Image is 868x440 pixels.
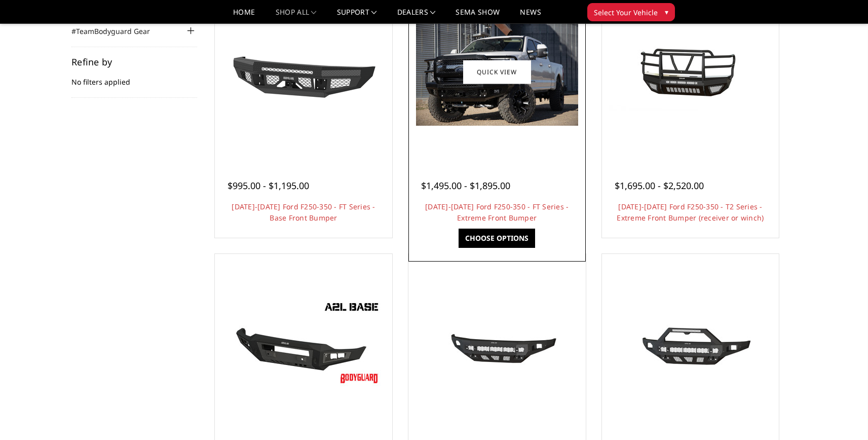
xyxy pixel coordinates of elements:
a: Support [337,9,377,23]
span: Select Your Vehicle [594,7,658,18]
img: 2017-2022 Ford F250-350 - FT Series - Base Front Bumper [222,26,385,118]
div: No filters applied [71,57,197,98]
a: [DATE]-[DATE] Ford F250-350 - FT Series - Base Front Bumper [232,202,375,223]
span: $1,695.00 - $2,520.00 [615,179,704,192]
a: [DATE]-[DATE] Ford F250-350 - FT Series - Extreme Front Bumper [425,202,569,223]
button: Select Your Vehicle [587,3,675,21]
span: $995.00 - $1,195.00 [228,179,309,192]
a: 2017-2022 Ford F250-350 - Freedom Series - Sport Front Bumper (non-winch) 2017-2022 Ford F250-350... [605,256,777,429]
a: [DATE]-[DATE] Ford F250-350 - T2 Series - Extreme Front Bumper (receiver or winch) [617,202,764,223]
h5: Refine by [71,57,197,66]
a: Home [233,9,255,23]
a: A2L Series - Base Front Bumper (Non Winch) A2L Series - Base Front Bumper (Non Winch) [217,256,390,429]
span: $1,495.00 - $1,895.00 [421,179,510,192]
span: ▾ [665,7,668,17]
a: SEMA Show [456,9,500,23]
a: 2017-2022 Ford F250-350 - Freedom Series - Base Front Bumper (non-winch) 2017-2022 Ford F250-350 ... [411,256,583,429]
a: #TeamBodyguard Gear [71,26,163,36]
a: shop all [276,9,317,23]
a: Choose Options [459,229,535,248]
img: 2017-2022 Ford F250-350 - FT Series - Extreme Front Bumper [416,18,578,126]
a: Quick view [463,60,531,84]
a: Dealers [397,9,436,23]
a: News [520,9,541,23]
